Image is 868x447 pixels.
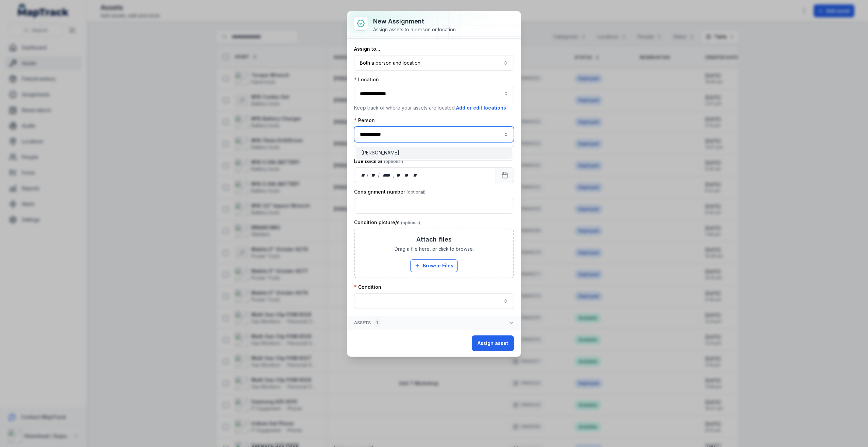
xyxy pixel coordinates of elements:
label: Consignment number [354,188,425,195]
button: Browse Files [410,259,458,272]
div: , [393,172,395,179]
span: Assets [354,319,381,327]
label: Assign to... [354,46,380,52]
div: Assign assets to a person or location. [373,26,457,33]
button: Add or edit locations [456,104,506,112]
div: minute, [403,172,410,179]
div: year, [380,172,393,179]
div: am/pm, [412,172,419,179]
button: Assets1 [347,316,521,330]
button: Calendar [496,167,514,183]
button: Assign asset [472,335,514,351]
span: [PERSON_NAME] [361,149,399,156]
div: / [378,172,380,179]
label: Condition [354,284,381,291]
label: Location [354,76,379,83]
div: day, [360,172,367,179]
div: hour, [395,172,402,179]
h3: Attach files [416,235,452,244]
div: : [402,172,403,179]
div: month, [369,172,378,179]
button: Both a person and location [354,55,514,71]
label: Condition picture/s [354,219,420,226]
div: 1 [373,319,381,327]
p: Keep track of where your assets are located. [354,104,514,112]
input: assignment-add:person-label [354,127,514,142]
h3: New assignment [373,17,457,26]
div: / [367,172,369,179]
label: Due back at [354,158,403,165]
span: Drag a file here, or click to browse. [395,246,474,252]
label: Person [354,117,375,124]
p: Keep track of who has your assets. [354,145,514,152]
